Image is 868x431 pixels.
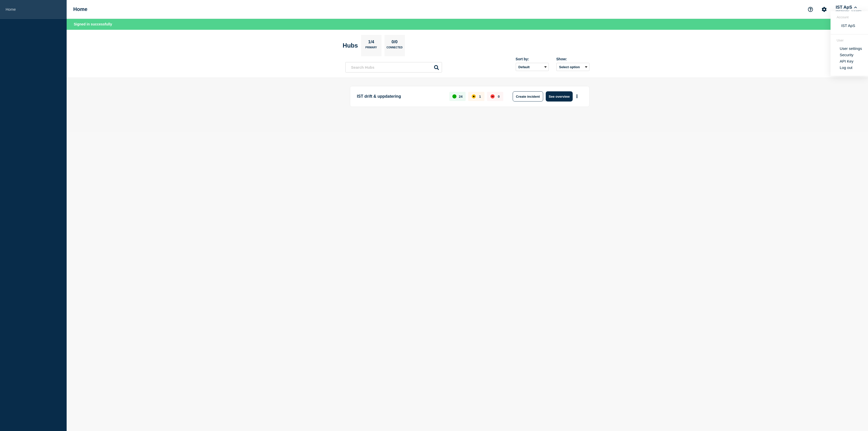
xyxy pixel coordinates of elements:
[805,4,816,15] button: Support
[835,5,858,10] button: IST ApS
[837,15,862,19] header: Account
[73,6,87,12] h1: Home
[516,57,549,61] div: Sort by:
[556,63,590,71] button: Select option
[387,46,403,51] p: Connected
[366,39,376,46] p: 1/4
[516,63,549,71] select: Sort by
[837,38,862,42] header: User
[491,94,495,98] div: down
[74,22,112,26] span: Signed in successfully
[459,95,462,98] p: 24
[574,92,580,101] button: More actions
[513,91,543,102] button: Create incident
[345,62,442,73] input: Search Hubs
[390,39,400,46] p: 0/0
[840,53,854,57] a: Security
[546,91,573,102] button: See overview
[556,57,590,61] div: Show:
[452,94,457,98] div: up
[840,23,857,28] button: IST ApS
[840,59,854,63] a: API Key
[479,95,481,98] p: 1
[498,95,500,98] p: 0
[343,42,358,49] h2: Hubs
[472,94,476,98] div: affected
[365,46,377,51] p: Primary
[835,10,862,13] p: [PERSON_NAME]
[840,65,852,70] button: Log out
[840,46,862,51] a: User settings
[819,4,830,15] button: Account settings
[357,91,444,102] p: IST drift & uppdatering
